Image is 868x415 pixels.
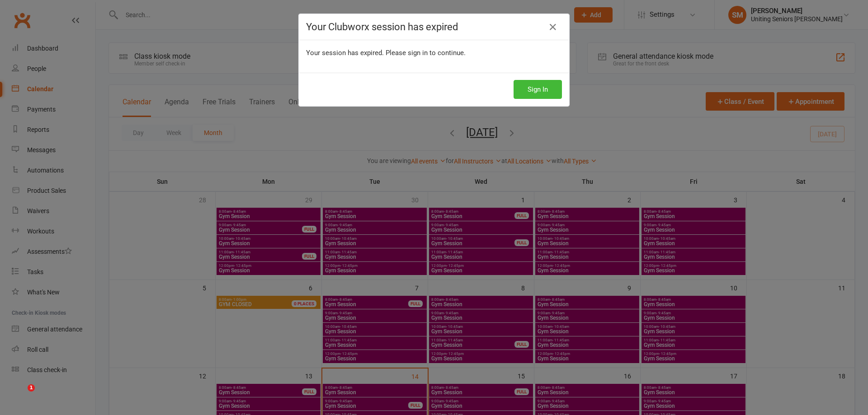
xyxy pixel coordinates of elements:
[546,20,560,34] a: Close
[9,384,31,406] iframe: Intercom live chat
[306,21,562,33] h4: Your Clubworx session has expired
[28,384,35,392] span: 1
[306,49,466,57] span: Your session has expired. Please sign in to continue.
[514,80,562,99] button: Sign In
